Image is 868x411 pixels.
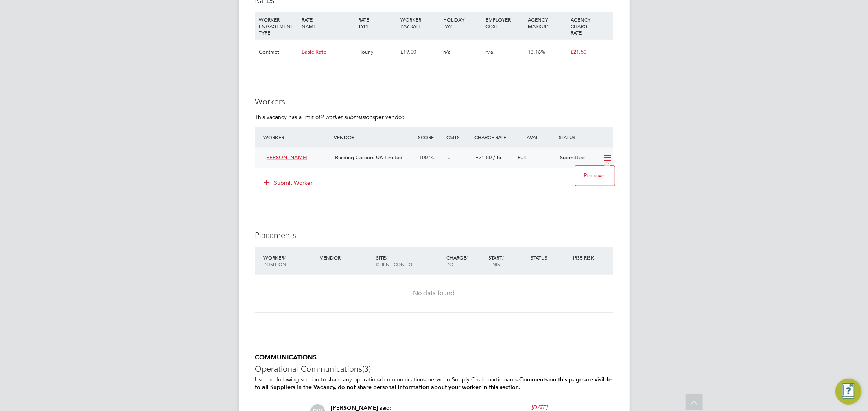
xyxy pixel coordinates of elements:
div: RATE NAME [300,12,356,33]
div: Start [486,250,529,271]
button: Submit Worker [258,176,319,189]
span: (3) [363,363,371,374]
li: Remove [579,170,611,181]
span: / Client Config [376,254,412,267]
h5: COMMUNICATIONS [255,353,613,362]
span: n/a [485,48,493,55]
span: [DATE] [532,404,548,411]
span: 100 [420,154,428,161]
div: EMPLOYER COST [483,12,526,33]
span: 0 [448,154,450,161]
em: 2 worker submissions [321,113,375,121]
div: Submitted [557,151,599,164]
div: Vendor [332,130,416,145]
div: Site [374,250,444,271]
h3: Workers [255,96,613,107]
p: Use the following section to share any operational communications between Supply Chain participants. [255,376,613,391]
div: Charge Rate [472,130,515,145]
div: Cmts [444,130,472,145]
div: IR35 Risk [571,250,599,265]
span: [PERSON_NAME] [265,154,308,161]
div: Contract [257,40,300,64]
div: Charge [444,250,487,271]
h3: Operational Communications [255,363,613,374]
div: RATE TYPE [356,12,398,33]
button: Engage Resource Center [835,379,861,405]
div: No data found [263,289,605,298]
div: Worker [262,130,332,145]
p: This vacancy has a limit of per vendor. [255,113,613,121]
span: / PO [446,254,468,267]
div: WORKER ENGAGEMENT TYPE [257,12,300,40]
div: Hourly [356,40,398,64]
div: Vendor [318,250,374,265]
span: Basic Rate [302,48,326,55]
span: / Finish [488,254,504,267]
span: Full [518,154,526,161]
div: Score [416,130,444,145]
span: Building Careers UK Limited [335,154,402,161]
div: AGENCY MARKUP [526,12,568,33]
div: WORKER PAY RATE [398,12,441,33]
span: £21.50 [476,154,492,161]
span: £21.50 [571,48,586,55]
div: Avail [515,130,557,145]
div: £19.00 [398,40,441,64]
div: Status [557,130,613,145]
div: Status [529,250,571,265]
span: n/a [443,48,451,55]
h3: Placements [255,230,613,240]
div: AGENCY CHARGE RATE [568,12,611,40]
span: 13.16% [528,48,546,55]
span: / hr [493,154,502,161]
span: / Position [264,254,286,267]
div: HOLIDAY PAY [441,12,483,33]
div: Worker [262,250,318,271]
